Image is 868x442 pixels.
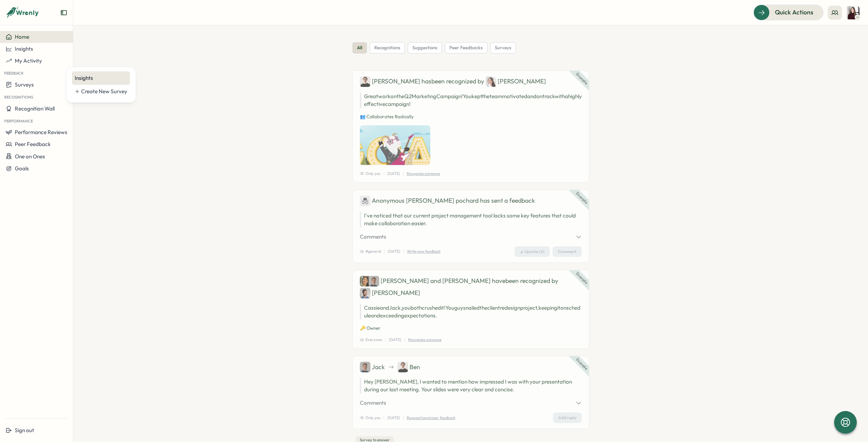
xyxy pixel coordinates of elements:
[364,212,582,227] p: I've noticed that our current project management tool lacks some key features that could make col...
[360,93,582,108] p: Great work on the Q2 Marketing Campaign! You kept the team motivated and on track with a highly e...
[360,399,582,407] button: Comments
[360,304,582,320] p: Cassie and Jack, you both crushed it! You guys nailed the client redesign project, keeping it on ...
[75,74,127,82] div: Insights
[360,325,582,331] p: 🔑 Owner
[360,114,582,120] p: 👥 Collaborates Radically
[384,248,385,254] p: |
[360,125,430,165] img: Recognition Image
[408,337,442,343] p: Recognize someone
[486,76,496,87] img: Jane
[15,129,67,135] span: Performance Reviews
[360,233,582,241] button: Comments
[389,337,401,343] p: [DATE]
[403,415,404,421] p: |
[15,81,34,88] span: Surveys
[360,233,386,241] span: Comments
[387,171,400,177] p: [DATE]
[398,362,420,372] div: Ben
[398,362,408,372] img: Ben
[412,45,437,51] span: suggestions
[360,415,381,421] span: Only you
[72,85,130,98] a: Create New Survey
[360,76,582,87] div: [PERSON_NAME] has been recognized by
[753,5,824,20] button: Quick Actions
[449,45,483,51] span: peer feedbacks
[360,171,381,177] span: Only you
[360,288,420,298] div: [PERSON_NAME]
[360,76,370,87] img: Ben
[407,171,440,177] p: Recognize someone
[81,88,127,95] div: Create New Survey
[15,105,55,112] span: Recognition Wall
[360,276,582,298] div: [PERSON_NAME] and [PERSON_NAME] have been recognized by
[403,248,404,254] p: |
[360,248,381,254] span: #general
[15,427,34,434] span: Sign out
[360,276,370,286] img: Cassie
[404,337,405,343] p: |
[15,45,33,52] span: Insights
[15,141,51,147] span: Peer Feedback
[374,45,400,51] span: recognitions
[360,196,582,206] div: has sent a feedback
[407,415,455,421] p: Request/send peer feedback
[72,71,130,85] a: Insights
[495,45,511,51] span: surveys
[15,153,45,160] span: One on Ones
[387,415,400,421] p: [DATE]
[407,248,441,254] p: Write new feedback
[383,171,384,177] p: |
[385,337,386,343] p: |
[360,337,382,343] span: Everyone
[403,171,404,177] p: |
[553,412,582,423] a: Add reply
[369,276,379,286] img: Jack
[846,6,860,19] img: Sanna Tietjen
[383,415,384,421] p: |
[360,378,582,393] p: Hey [PERSON_NAME], I wanted to mention how impressed I was with your presentation during our last...
[15,57,42,64] span: My Activity
[15,33,29,40] span: Home
[15,165,29,172] span: Goals
[360,288,370,298] img: Carlos
[60,9,67,16] button: Expand sidebar
[360,362,385,372] div: Jack
[486,76,546,87] div: [PERSON_NAME]
[775,8,813,17] span: Quick Actions
[360,196,479,206] div: Anonymous [PERSON_NAME] pochard
[360,399,386,407] span: Comments
[357,45,362,51] span: all
[388,248,400,254] p: [DATE]
[360,362,370,372] img: Jack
